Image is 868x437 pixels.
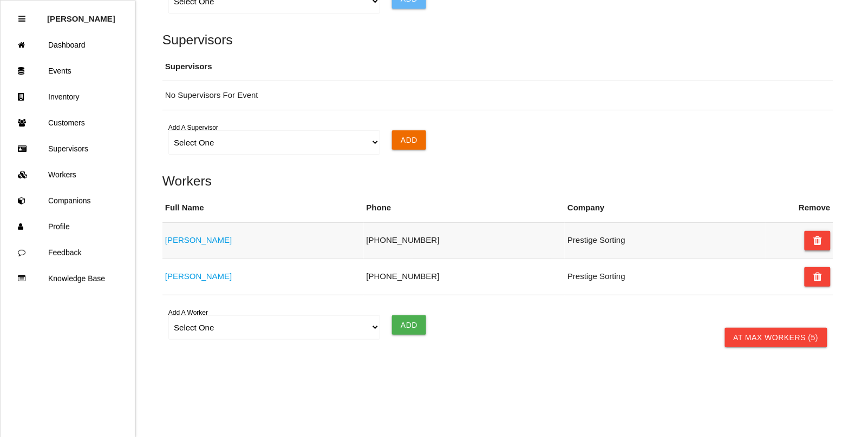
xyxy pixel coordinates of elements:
[364,222,565,259] td: [PHONE_NUMBER]
[725,328,827,347] a: At Max Workers (5)
[1,240,135,266] a: Feedback
[165,235,232,244] a: [PERSON_NAME]
[168,308,208,317] label: Add A Worker
[165,272,232,281] a: [PERSON_NAME]
[47,6,115,23] p: Rosie Blandino
[1,84,135,110] a: Inventory
[162,32,833,47] h5: Supervisors
[1,136,135,162] a: Supervisors
[162,81,833,110] td: No Supervisors For Event
[1,32,135,58] a: Dashboard
[162,194,364,222] th: Full Name
[565,222,766,259] td: Prestige Sorting
[1,188,135,214] a: Companions
[364,259,565,295] td: [PHONE_NUMBER]
[1,214,135,240] a: Profile
[797,194,833,222] th: Remove
[18,6,25,32] div: Close
[1,266,135,292] a: Knowledge Base
[565,194,766,222] th: Company
[1,162,135,188] a: Workers
[1,110,135,136] a: Customers
[392,315,426,335] input: Add
[565,259,766,295] td: Prestige Sorting
[168,123,218,133] label: Add A Supervisor
[162,52,833,81] th: Supervisors
[162,174,833,188] h5: Workers
[364,194,565,222] th: Phone
[392,130,426,150] input: Add
[1,58,135,84] a: Events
